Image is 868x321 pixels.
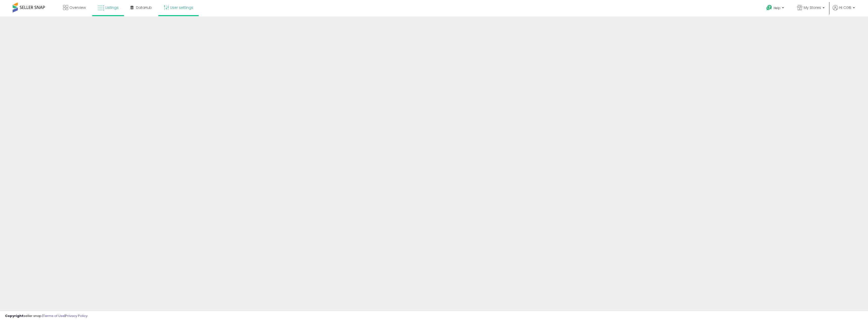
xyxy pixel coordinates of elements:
[833,5,855,16] a: Hi CGB
[804,5,821,10] span: My Stores
[839,5,851,10] span: Hi CGB
[774,6,780,10] span: Help
[136,5,152,10] span: DataHub
[766,5,772,11] i: Get Help
[105,5,119,10] span: Listings
[69,5,86,10] span: Overview
[762,1,789,16] a: Help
